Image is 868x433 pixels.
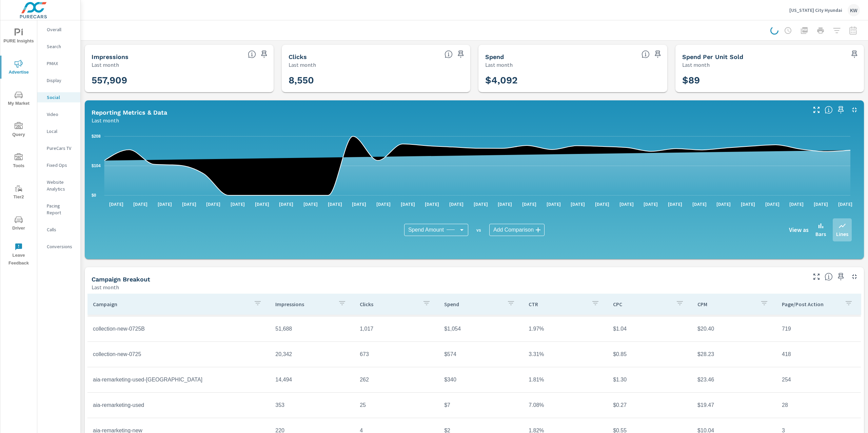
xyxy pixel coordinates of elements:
[299,201,322,208] p: [DATE]
[47,145,75,152] p: PureCars TV
[736,201,760,208] p: [DATE]
[250,201,274,208] p: [DATE]
[485,75,660,86] h3: $4,092
[92,163,101,168] text: $104
[37,109,80,119] div: Video
[420,201,444,208] p: [DATE]
[776,371,861,388] td: 254
[92,53,129,60] h5: Impressions
[47,226,75,233] p: Calls
[87,371,270,388] td: aia-remarketing-used-[GEOGRAPHIC_DATA]
[523,397,608,414] td: 7.08%
[485,61,513,69] p: Last month
[47,111,75,118] p: Video
[47,60,75,67] p: PMAX
[776,320,861,337] td: 719
[226,201,250,208] p: [DATE]
[2,216,35,232] span: Driver
[517,201,541,208] p: [DATE]
[47,43,75,50] p: Search
[2,122,35,139] span: Query
[445,201,468,208] p: [DATE]
[692,320,776,337] td: $20.40
[354,371,439,388] td: 262
[47,94,75,101] p: Social
[712,201,735,208] p: [DATE]
[523,320,608,337] td: 1.97%
[688,201,711,208] p: [DATE]
[37,201,80,218] div: Pacing Report
[372,201,395,208] p: [DATE]
[2,243,35,267] span: Leave Feedback
[835,271,846,282] span: Save this to your personalized report
[87,320,270,337] td: collection-new-0725B
[761,201,784,208] p: [DATE]
[354,397,439,414] td: 25
[809,201,833,208] p: [DATE]
[439,346,523,363] td: $574
[87,346,270,363] td: collection-new-0725
[92,276,150,283] h5: Campaign Breakout
[444,301,501,308] p: Spend
[439,320,523,337] td: $1,054
[37,58,80,68] div: PMAX
[354,346,439,363] td: 673
[776,397,861,414] td: 28
[275,301,333,308] p: Impressions
[37,224,80,235] div: Calls
[2,184,35,201] span: Tier2
[92,75,267,86] h3: 557,909
[782,301,839,308] p: Page/Post Action
[608,397,692,414] td: $0.27
[37,241,80,252] div: Conversions
[153,201,177,208] p: [DATE]
[259,49,270,60] span: Save this to your personalized report
[776,346,861,363] td: 418
[825,273,833,281] span: This is a summary of Social performance results by campaign. Each column can be sorted.
[697,301,755,308] p: CPM
[270,346,354,363] td: 20,342
[692,397,776,414] td: $19.47
[639,201,663,208] p: [DATE]
[177,201,201,208] p: [DATE]
[129,201,152,208] p: [DATE]
[2,60,35,76] span: Advertise
[47,128,75,135] p: Local
[833,201,857,208] p: [DATE]
[2,91,35,107] span: My Market
[493,227,534,233] span: Add Comparison
[489,224,545,236] div: Add Comparison
[542,201,566,208] p: [DATE]
[835,104,846,115] span: Save this to your personalized report
[642,50,650,58] span: The amount of money spent on advertising during the period.
[455,49,466,60] span: Save this to your personalized report
[608,320,692,337] td: $1.04
[93,301,248,308] p: Campaign
[682,61,710,69] p: Last month
[789,7,842,13] p: [US_STATE] City Hyundai
[92,116,119,124] p: Last month
[37,75,80,85] div: Display
[566,201,590,208] p: [DATE]
[37,41,80,52] div: Search
[289,75,464,86] h3: 8,550
[274,201,298,208] p: [DATE]
[323,201,347,208] p: [DATE]
[836,230,848,238] p: Lines
[289,61,316,69] p: Last month
[289,53,307,60] h5: Clicks
[270,320,354,337] td: 51,688
[815,230,826,238] p: Bars
[360,301,417,308] p: Clicks
[692,346,776,363] td: $28.23
[37,24,80,35] div: Overall
[0,20,37,270] div: nav menu
[404,224,468,236] div: Spend Amount
[811,271,822,282] button: Make Fullscreen
[692,371,776,388] td: $23.46
[615,201,638,208] p: [DATE]
[590,201,614,208] p: [DATE]
[445,50,453,58] span: The number of times an ad was clicked by a consumer.
[354,320,439,337] td: 1,017
[848,4,860,16] div: KW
